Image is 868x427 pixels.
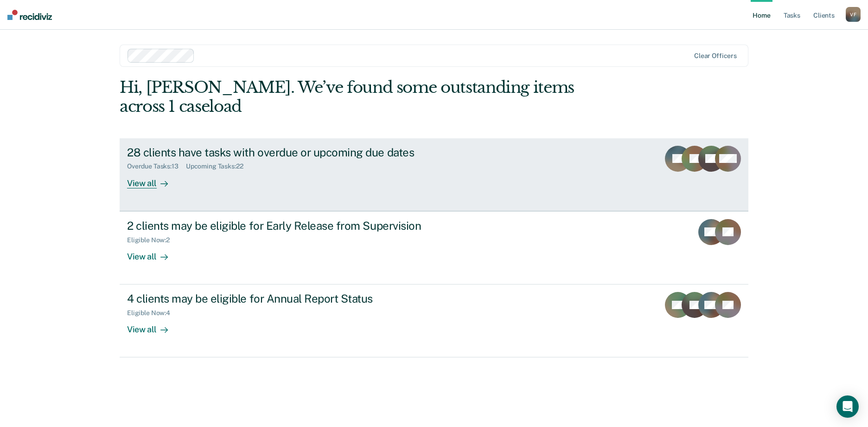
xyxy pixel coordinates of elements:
[127,317,179,335] div: View all
[127,309,178,317] div: Eligible Now : 4
[120,211,748,285] a: 2 clients may be eligible for Early Release from SupervisionEligible Now:2View all
[186,162,251,170] div: Upcoming Tasks : 22
[127,170,179,188] div: View all
[120,285,748,357] a: 4 clients may be eligible for Annual Report StatusEligible Now:4View all
[120,138,748,211] a: 28 clients have tasks with overdue or upcoming due datesOverdue Tasks:13Upcoming Tasks:22View all
[7,10,52,20] img: Recidiviz
[846,7,861,22] div: V F
[694,52,737,60] div: Clear officers
[120,78,623,116] div: Hi, [PERSON_NAME]. We’ve found some outstanding items across 1 caseload
[127,146,453,159] div: 28 clients have tasks with overdue or upcoming due dates
[127,236,177,244] div: Eligible Now : 2
[127,162,186,170] div: Overdue Tasks : 13
[127,292,453,305] div: 4 clients may be eligible for Annual Report Status
[127,244,179,262] div: View all
[836,395,859,418] div: Open Intercom Messenger
[127,219,453,233] div: 2 clients may be eligible for Early Release from Supervision
[846,7,861,22] button: VF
